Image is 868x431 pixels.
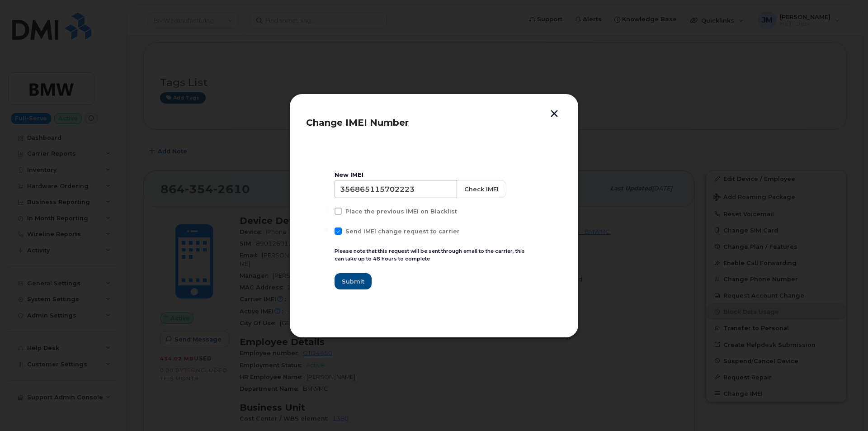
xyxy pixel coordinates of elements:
input: Place the previous IMEI on Blacklist [324,208,328,212]
iframe: Messenger Launcher [829,392,861,424]
input: Send IMEI change request to carrier [324,227,328,232]
span: Change IMEI Number [306,117,409,128]
button: Check IMEI [457,180,506,198]
span: Place the previous IMEI on Blacklist [345,208,457,215]
small: Please note that this request will be sent through email to the carrier, this can take up to 48 h... [335,248,525,262]
span: Submit [342,277,364,286]
div: New IMEI [335,171,533,179]
span: Send IMEI change request to carrier [345,228,460,235]
button: Submit [335,273,372,289]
